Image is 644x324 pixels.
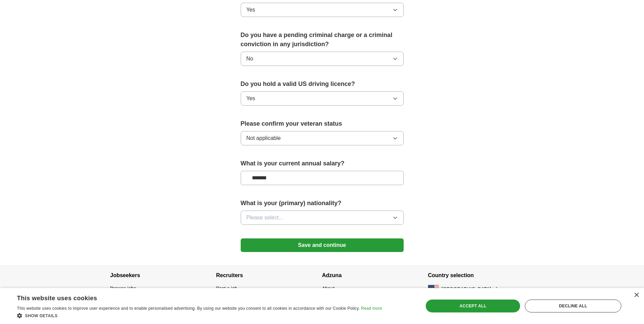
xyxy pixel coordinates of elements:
div: Close [634,293,639,298]
span: Yes [246,94,255,103]
div: Decline all [525,300,621,312]
span: [GEOGRAPHIC_DATA] [442,286,491,293]
span: Yes [246,6,255,14]
a: Read more, opens a new window [361,306,382,311]
button: Save and continue [241,238,404,252]
label: What is your (primary) nationality? [241,199,404,208]
a: Browse jobs [110,286,136,291]
label: Do you have a pending criminal charge or a criminal conviction in any jurisdiction? [241,31,404,49]
label: Please confirm your veteran status [241,119,404,128]
a: About [322,286,335,291]
div: This website uses cookies [17,292,365,302]
div: Accept all [426,300,520,312]
button: No [241,52,404,66]
button: Yes [241,91,404,106]
span: Not applicable [246,134,281,142]
button: change [494,286,509,293]
span: This website uses cookies to improve user experience and to enable personalised advertising. By u... [17,306,360,311]
span: Please select... [246,214,283,222]
a: Post a job [216,286,237,291]
span: No [246,55,253,63]
div: Show details [17,312,382,319]
h4: Country selection [428,266,534,285]
label: Do you hold a valid US driving licence? [241,79,404,89]
img: US flag [428,285,439,293]
button: Yes [241,3,404,17]
button: Not applicable [241,131,404,145]
label: What is your current annual salary? [241,159,404,168]
button: Please select... [241,211,404,225]
span: Show details [25,313,58,318]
